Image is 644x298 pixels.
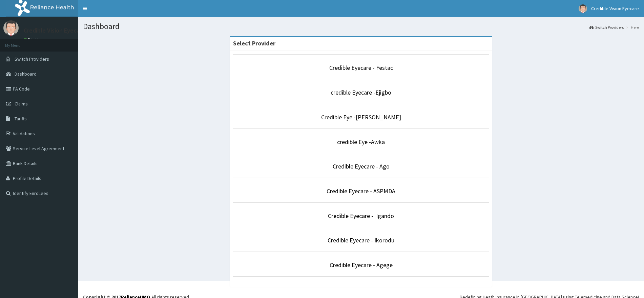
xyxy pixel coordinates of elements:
strong: Select Provider [233,39,275,47]
span: Switch Providers [15,56,49,62]
a: Credible Eyecare - Ikorodu [328,236,394,244]
span: Claims [15,101,28,107]
a: credible Eye -Awka [337,138,385,146]
a: credible Eyecare -Ejigbo [331,88,391,96]
a: Online [24,37,40,42]
li: Here [624,24,639,30]
span: Tariffs [15,116,27,122]
span: Dashboard [15,71,37,77]
p: Credible Vision Eyecare [24,27,85,34]
img: User Image [3,20,19,36]
img: User Image [579,4,587,13]
a: Credible Eyecare - Festac [329,64,393,72]
a: Switch Providers [589,24,624,30]
a: Credible Eye -[PERSON_NAME] [321,113,401,121]
h1: Dashboard [83,22,639,31]
a: Credible Eyecare - Igando [328,212,394,220]
a: Credible Eyecare - ASPMDA [327,187,395,195]
a: Credible Eyecare - Ago [333,162,390,170]
a: Credible Eyecare - Agege [330,261,393,269]
span: Credible Vision Eyecare [591,5,639,12]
